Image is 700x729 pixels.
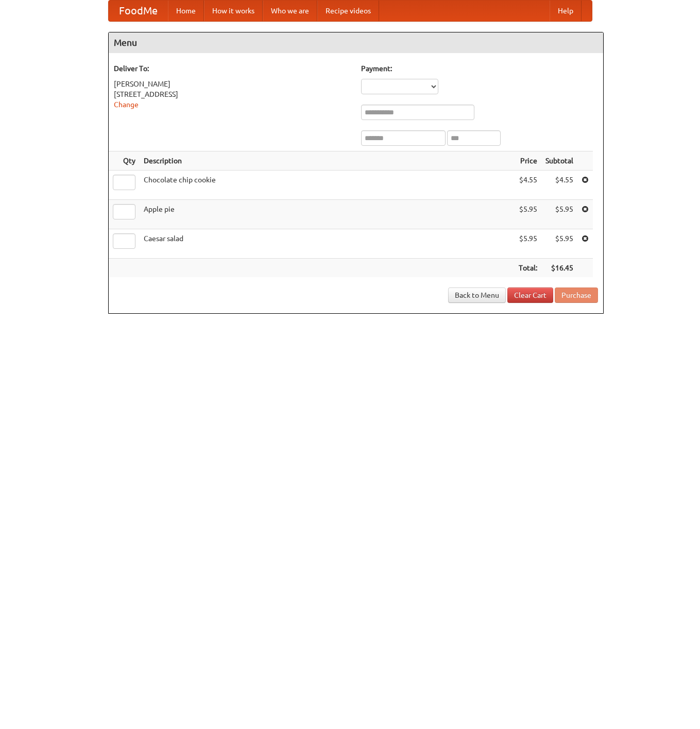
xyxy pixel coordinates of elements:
[114,100,139,109] a: Change
[140,151,515,171] th: Description
[515,171,541,200] td: $4.55
[109,151,140,171] th: Qty
[263,1,317,21] a: Who we are
[515,259,541,278] th: Total:
[541,259,577,278] th: $16.45
[114,79,351,89] div: [PERSON_NAME]
[515,229,541,259] td: $5.95
[515,200,541,229] td: $5.95
[361,63,598,74] h5: Payment:
[515,151,541,171] th: Price
[168,1,204,21] a: Home
[507,287,553,303] a: Clear Cart
[140,200,515,229] td: Apple pie
[109,32,603,53] h4: Menu
[204,1,263,21] a: How it works
[109,1,168,21] a: FoodMe
[317,1,379,21] a: Recipe videos
[140,171,515,200] td: Chocolate chip cookie
[114,63,351,74] h5: Deliver To:
[541,229,577,259] td: $5.95
[541,200,577,229] td: $5.95
[555,287,598,303] button: Purchase
[114,89,351,99] div: [STREET_ADDRESS]
[550,1,582,21] a: Help
[448,287,506,303] a: Back to Menu
[541,171,577,200] td: $4.55
[140,229,515,259] td: Caesar salad
[541,151,577,171] th: Subtotal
